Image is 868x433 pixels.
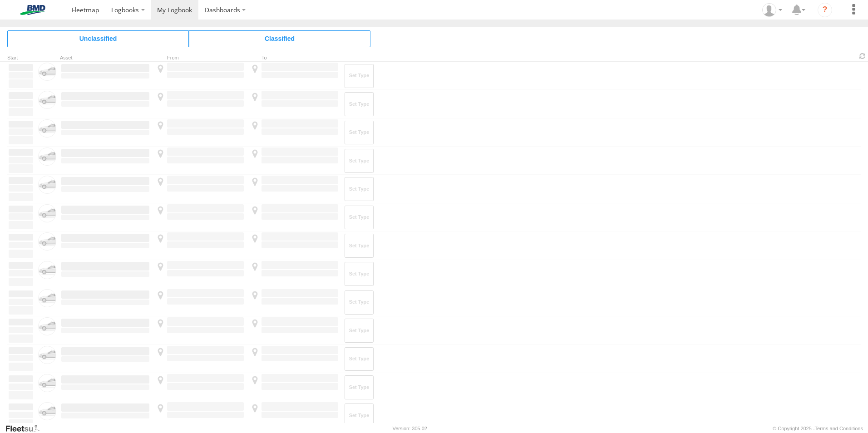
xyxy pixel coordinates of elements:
[249,56,340,60] div: To
[773,426,863,431] div: © Copyright 2025 -
[815,426,863,431] a: Terms and Conditions
[9,5,56,15] img: bmd-logo.svg
[818,3,832,17] i: ?
[60,56,151,60] div: Asset
[189,30,370,47] span: Click to view Classified Trips
[759,3,785,17] div: Chris Brett
[857,52,868,60] span: Refresh
[5,424,47,433] a: Visit our Website
[393,426,427,431] div: Version: 305.02
[154,56,245,60] div: From
[7,30,189,47] span: Click to view Unclassified Trips
[7,56,35,60] div: Click to Sort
